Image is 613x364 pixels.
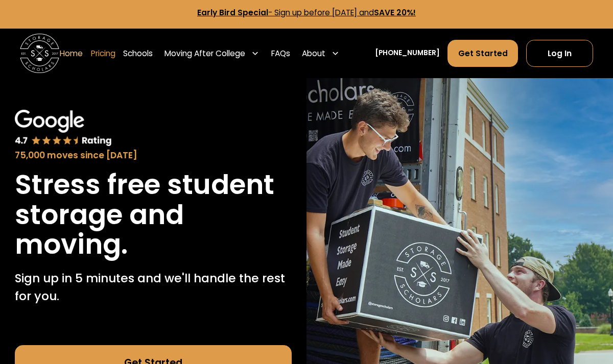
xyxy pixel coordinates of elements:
div: About [298,39,343,67]
a: [PHONE_NUMBER] [375,48,440,58]
a: Early Bird Special- Sign up before [DATE] andSAVE 20%! [197,7,416,18]
div: 75,000 moves since [DATE] [15,149,292,162]
a: Get Started [447,40,518,66]
div: Moving After College [164,47,245,59]
div: About [302,47,325,59]
a: Log In [526,40,594,66]
img: Google 4.7 star rating [15,110,112,147]
img: Storage Scholars main logo [20,34,60,74]
a: FAQs [271,39,290,67]
a: Schools [123,39,153,67]
a: home [20,34,60,74]
strong: SAVE 20%! [374,7,416,18]
p: Sign up in 5 minutes and we'll handle the rest for you. [15,270,292,305]
div: Moving After College [161,39,264,67]
a: Pricing [91,39,115,67]
h1: Stress free student storage and moving. [15,170,292,260]
a: Home [60,39,83,67]
strong: Early Bird Special [197,7,268,18]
